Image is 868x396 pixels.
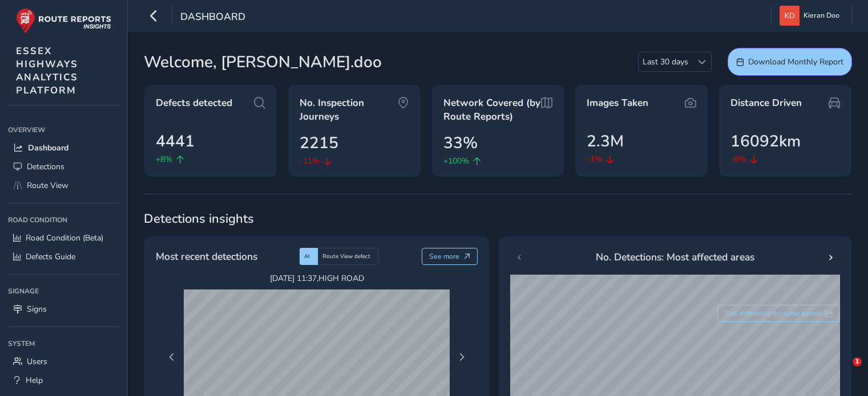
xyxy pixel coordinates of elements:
span: Dashboard [180,10,245,26]
button: See difference for same period [717,305,841,322]
a: Users [8,352,119,371]
span: -1% [587,153,602,165]
a: Signs [8,300,119,319]
span: ESSEX HIGHWAYS ANALYTICS PLATFORM [16,44,78,97]
button: Previous Page [164,349,180,365]
span: No. Inspection Journeys [300,96,398,123]
span: Route View [27,180,68,191]
span: 4441 [156,129,195,153]
span: 2.3M [587,129,624,153]
span: 16092km [730,129,801,153]
span: Kieran Doo [804,6,839,26]
button: Next Page [454,349,470,365]
span: See difference for same period [725,309,822,318]
span: Route View defect [322,252,370,260]
img: diamond-layout [780,6,800,26]
div: AI [300,248,318,265]
a: Defects Guide [8,247,119,266]
span: Distance Driven [730,96,802,110]
span: +8% [156,153,172,165]
a: Dashboard [8,138,119,157]
iframe: Intercom live chat [829,357,857,385]
span: Welcome, [PERSON_NAME].doo [144,50,382,74]
span: No. Detections: Most affected areas [596,250,754,264]
a: Detections [8,157,119,176]
div: Overview [8,121,119,138]
button: Download Monthly Report [728,48,852,76]
span: 1 [853,357,862,366]
span: Dashboard [28,142,68,153]
span: Images Taken [587,96,648,110]
span: AI [304,252,310,260]
span: Users [27,356,47,367]
span: Help [26,375,43,386]
span: 33% [443,131,478,155]
span: Detections insights [144,210,852,227]
span: 2215 [300,131,338,155]
img: rr logo [16,8,111,34]
span: See more [429,252,459,261]
span: -11% [300,155,320,167]
span: Last 30 days [639,52,692,71]
div: Road Condition [8,211,119,228]
span: Download Monthly Report [748,56,843,67]
span: -6% [730,153,746,165]
span: Road Condition (Beta) [26,232,103,243]
a: Road Condition (Beta) [8,228,119,247]
span: +100% [443,155,469,167]
button: See more [422,248,478,265]
div: Signage [8,283,119,300]
div: Route View defect [318,248,379,265]
span: Most recent detections [156,249,257,264]
button: Kieran Doo [780,6,843,26]
a: Route View [8,176,119,195]
span: Defects Guide [26,251,75,262]
a: Help [8,371,119,390]
div: System [8,335,119,352]
span: Defects detected [156,96,232,110]
span: [DATE] 11:37 , HIGH ROAD [184,273,450,284]
span: Network Covered (by Route Reports) [443,96,542,123]
span: Detections [27,161,64,172]
span: Signs [27,304,47,315]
